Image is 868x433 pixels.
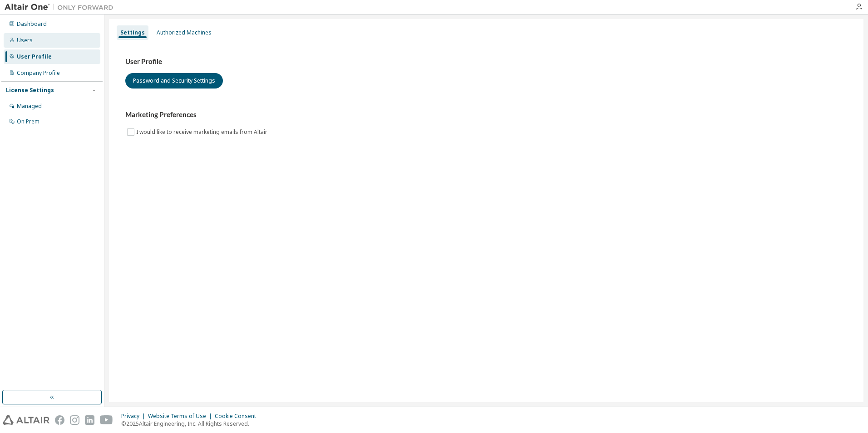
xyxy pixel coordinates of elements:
div: Users [17,37,33,44]
div: Cookie Consent [215,413,261,420]
p: © 2025 Altair Engineering, Inc. All Rights Reserved. [121,420,261,428]
div: User Profile [17,53,52,60]
h3: Marketing Preferences [125,110,847,119]
div: Authorized Machines [157,29,212,36]
div: Company Profile [17,69,60,77]
div: Dashboard [17,20,47,28]
img: instagram.svg [70,415,79,425]
div: Managed [17,103,42,110]
div: License Settings [6,87,54,94]
img: linkedin.svg [85,415,94,425]
h3: User Profile [125,57,847,66]
div: Settings [120,29,145,36]
button: Password and Security Settings [125,73,223,89]
img: youtube.svg [100,415,113,425]
img: Altair One [5,3,118,12]
img: altair_logo.svg [3,415,49,425]
img: facebook.svg [55,415,64,425]
div: Website Terms of Use [148,413,215,420]
div: Privacy [121,413,148,420]
label: I would like to receive marketing emails from Altair [136,127,269,138]
div: On Prem [17,118,39,125]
